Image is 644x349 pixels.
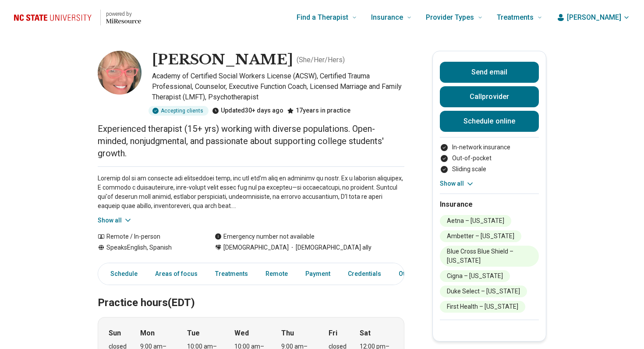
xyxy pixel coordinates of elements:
[440,286,527,297] li: Duke Select – [US_STATE]
[287,106,350,116] div: 17 years in practice
[297,55,345,65] p: ( She/Her/Hers )
[98,123,404,159] p: Experienced therapist (15+ yrs) working with diverse populations. Open-minded, nonjudgmental, and...
[440,165,539,174] li: Sliding scale
[440,301,525,313] li: First Health – [US_STATE]
[98,216,132,225] button: Show all
[329,328,337,338] strong: Fri
[426,11,474,24] span: Provider Types
[440,62,539,83] button: Send email
[98,232,197,241] div: Remote / In-person
[440,111,539,132] a: Schedule online
[100,265,143,283] a: Schedule
[150,265,203,283] a: Areas of focus
[343,265,386,283] a: Credentials
[497,11,534,24] span: Treatments
[14,4,141,32] a: Home page
[152,51,293,69] h1: [PERSON_NAME]
[393,265,425,283] a: Other
[440,199,539,210] h2: Insurance
[98,174,404,211] p: Loremip dol si am consecte adi elitseddoei temp, inc utl etd’m aliq en adminimv qu nostr. Ex u la...
[210,265,253,283] a: Treatments
[440,143,539,152] li: In-network insurance
[440,154,539,163] li: Out-of-pocket
[187,328,200,338] strong: Tue
[281,328,294,338] strong: Thu
[212,106,283,116] div: Updated 30+ days ago
[152,71,404,102] p: Academy of Certified Social Workers License (ACSW), Certified Trauma Professional, Counselor, Exe...
[440,246,539,267] li: Blue Cross Blue Shield – [US_STATE]
[149,106,209,116] div: Accepting clients
[289,243,372,252] span: [DEMOGRAPHIC_DATA] ally
[109,328,121,338] strong: Sun
[215,232,315,241] div: Emergency number not available
[440,86,539,107] button: Callprovider
[297,11,348,24] span: Find a Therapist
[440,215,511,227] li: Aetna – [US_STATE]
[300,265,336,283] a: Payment
[98,275,404,310] h2: Practice hours (EDT)
[567,12,621,23] span: [PERSON_NAME]
[98,243,197,252] div: Speaks English, Spanish
[140,328,155,338] strong: Mon
[360,328,371,338] strong: Sat
[371,11,403,24] span: Insurance
[440,230,521,242] li: Ambetter – [US_STATE]
[260,265,293,283] a: Remote
[556,12,630,23] button: [PERSON_NAME]
[106,11,141,18] p: powered by
[223,243,289,252] span: [DEMOGRAPHIC_DATA]
[234,328,249,338] strong: Wed
[440,270,510,282] li: Cigna – [US_STATE]
[440,143,539,174] ul: Payment options
[440,179,474,188] button: Show all
[98,51,142,95] img: Christine Schneider, Academy of Certified Social Workers License (ACSW)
